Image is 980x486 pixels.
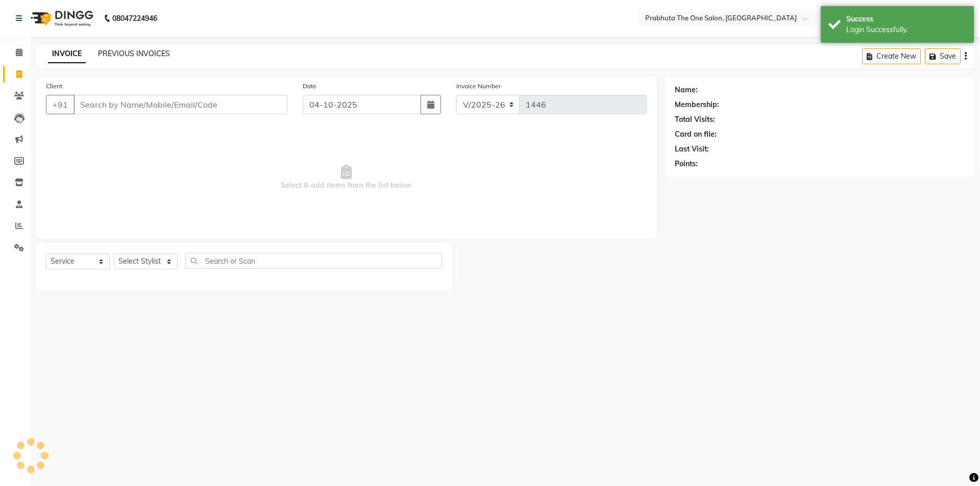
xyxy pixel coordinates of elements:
span: Select & add items from the list below [46,126,647,228]
label: Client [46,82,62,91]
a: INVOICE [48,45,86,63]
div: Total Visits: [675,114,715,125]
input: Search or Scan [185,253,442,269]
img: logo [26,4,96,33]
div: Points: [675,159,698,169]
button: Save [925,48,961,64]
div: Card on file: [675,129,717,140]
label: Invoice Number [456,82,501,91]
div: Name: [675,85,698,95]
div: Login Successfully. [846,24,966,35]
label: Date [303,82,316,91]
a: PREVIOUS INVOICES [98,49,170,58]
div: Membership: [675,99,719,110]
input: Search by Name/Mobile/Email/Code [73,95,287,114]
button: Create New [862,48,921,64]
div: Last Visit: [675,144,709,155]
b: 08047224946 [112,4,157,33]
button: +91 [46,95,75,114]
div: Success [846,14,966,24]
